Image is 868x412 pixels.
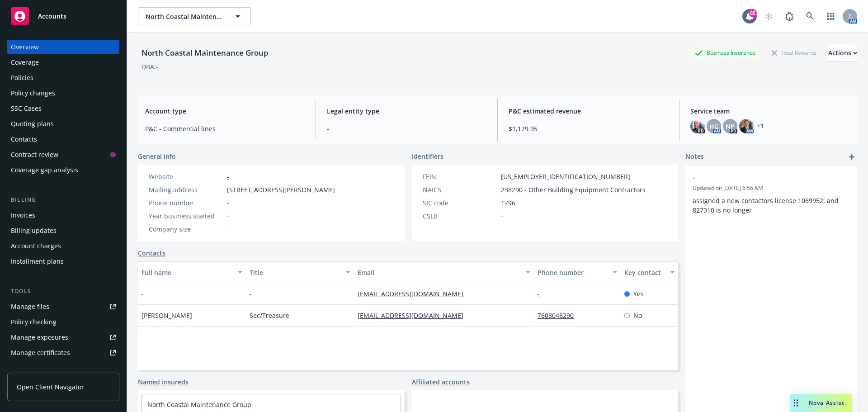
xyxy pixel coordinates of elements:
a: Policy changes [7,86,119,100]
span: [PERSON_NAME] [142,311,192,320]
a: Invoices [7,208,119,223]
div: -Updated on [DATE] 6:56 AMassigned a new contactors license 1069952, and 827310 is no longer [685,166,857,222]
div: Phone number [149,198,223,208]
span: No [633,311,642,320]
span: HG [709,122,719,131]
a: Switch app [822,7,840,25]
span: General info [138,152,176,161]
div: SSC Cases [11,101,42,116]
div: Contract review [11,147,58,162]
a: SSC Cases [7,101,119,116]
a: Coverage gap analysis [7,163,119,177]
div: Billing updates [11,223,57,238]
a: Coverage [7,55,119,70]
a: North Coastal Maintenance Group [147,400,251,409]
a: [EMAIL_ADDRESS][DOMAIN_NAME] [358,311,471,320]
div: CSLB [423,211,497,221]
span: Account type [145,106,305,116]
div: Coverage [11,55,39,70]
button: North Coastal Maintenance Group [138,7,251,25]
div: Company size [149,224,223,234]
button: Key contact [621,261,678,283]
a: Affiliated accounts [412,377,470,387]
div: NAICS [423,185,497,194]
span: P&C estimated revenue [509,106,668,116]
a: Report a Bug [780,7,798,25]
span: Notes [685,152,704,162]
span: - [227,198,229,208]
div: Phone number [538,268,607,277]
div: Mailing address [149,185,223,194]
span: - [227,224,229,234]
span: Updated on [DATE] 6:56 AM [693,184,850,192]
div: Tools [7,287,119,296]
div: SIC code [423,198,497,208]
a: Named insureds [138,377,189,387]
a: Contacts [138,248,165,258]
a: - [227,172,229,181]
a: Policy checking [7,315,119,329]
div: Billing [7,195,119,204]
div: Year business started [149,211,223,221]
div: FEIN [423,172,497,181]
div: Account charges [11,239,61,253]
a: Policies [7,71,119,85]
span: 238290 - Other Building Equipment Contractors [501,185,646,194]
span: 1796 [501,198,515,208]
div: DBA: - [142,62,158,71]
a: Manage claims [7,361,119,375]
div: Manage exposures [11,330,68,345]
div: Overview [11,40,39,54]
div: Coverage gap analysis [11,163,78,177]
button: Actions [828,44,857,62]
div: 85 [749,9,757,17]
span: Accounts [38,13,66,20]
a: Contacts [7,132,119,147]
a: add [846,152,857,162]
a: Accounts [7,4,119,29]
div: North Coastal Maintenance Group [138,47,272,59]
div: Policy changes [11,86,55,100]
a: Manage files [7,299,119,314]
div: Drag to move [790,394,802,412]
button: Nova Assist [790,394,852,412]
div: Email [358,268,520,277]
a: Contract review [7,147,119,162]
span: North Coastal Maintenance Group [146,12,224,21]
a: Manage certificates [7,346,119,360]
div: Business Insurance [690,47,760,58]
div: Policies [11,71,33,85]
button: Title [246,261,354,283]
span: [STREET_ADDRESS][PERSON_NAME] [227,185,335,194]
a: Account charges [7,239,119,253]
span: NP [726,122,735,131]
span: Sec/Treasure [250,311,289,320]
div: Full name [142,268,232,277]
div: Policy checking [11,315,57,329]
div: Invoices [11,208,35,223]
span: Nova Assist [809,399,844,407]
span: P&C - Commercial lines [145,124,305,133]
a: Installment plans [7,254,119,269]
button: Email [354,261,534,283]
div: Manage files [11,299,49,314]
span: - [250,289,252,298]
span: - [693,173,826,183]
div: Contacts [11,132,37,147]
div: Title [250,268,340,277]
div: Quoting plans [11,117,54,131]
a: [EMAIL_ADDRESS][DOMAIN_NAME] [358,289,471,298]
div: Website [149,172,223,181]
span: Open Client Navigator [17,382,84,392]
a: Manage exposures [7,330,119,345]
span: Legal entity type [327,106,486,116]
span: - [501,211,503,221]
span: - [327,124,486,133]
span: Service team [690,106,850,116]
a: Quoting plans [7,117,119,131]
img: photo [739,119,754,133]
span: - [227,211,229,221]
div: Installment plans [11,254,64,269]
span: Yes [633,289,644,298]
